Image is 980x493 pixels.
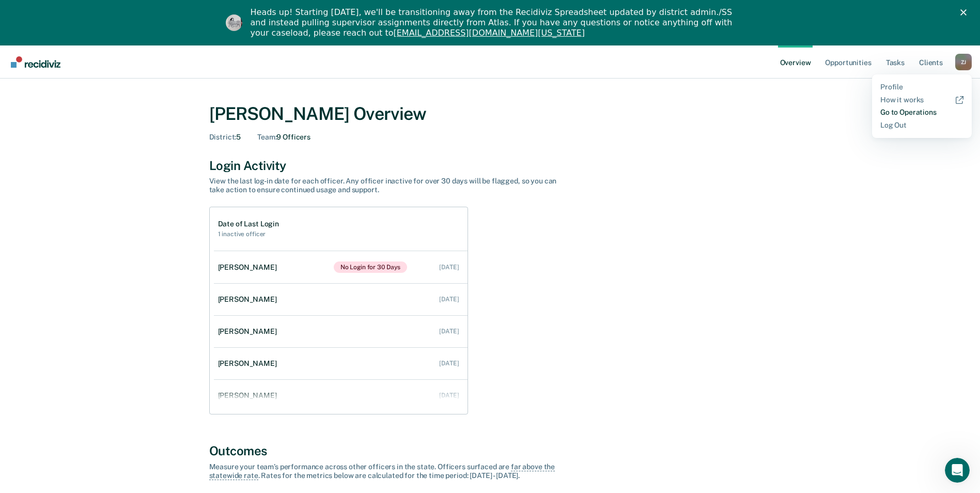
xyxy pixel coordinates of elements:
a: Log Out [880,121,963,130]
span: District : [209,133,237,141]
div: [DATE] [439,296,459,303]
div: Close [960,9,971,16]
h2: 1 inactive officer [218,230,279,238]
div: 9 Officers [257,133,310,142]
a: Overview [778,45,813,79]
div: [DATE] [439,360,459,367]
span: Team : [257,133,276,141]
span: far above the statewide rate [209,463,555,480]
a: Tasks [884,45,907,79]
a: How it works [880,96,963,104]
a: Client s [917,45,945,79]
button: Profile dropdown button [955,54,972,70]
a: [PERSON_NAME] [DATE] [214,285,468,314]
span: No Login for 30 Days [334,261,408,273]
a: [PERSON_NAME]No Login for 30 Days [DATE] [214,251,468,283]
div: [DATE] [439,392,459,399]
div: View the last log-in date for each officer. Any officer inactive for over 30 days will be flagged... [209,177,571,194]
div: [PERSON_NAME] Overview [209,103,771,125]
div: 5 [209,133,241,142]
a: Go to Recidiviz Home [8,45,63,78]
div: [DATE] [439,264,459,271]
div: [PERSON_NAME] [218,391,281,400]
div: [DATE] [439,328,459,335]
h1: Date of Last Login [218,220,279,228]
div: [PERSON_NAME] [218,359,281,368]
a: Profile [880,83,963,91]
div: Outcomes [209,443,771,458]
div: [PERSON_NAME] [218,263,281,272]
iframe: Intercom live chat [945,458,970,483]
a: Go to Operations [880,108,963,117]
a: [PERSON_NAME] [DATE] [214,317,468,346]
div: Login Activity [209,158,771,173]
a: [EMAIL_ADDRESS][DOMAIN_NAME][US_STATE] [393,28,584,38]
img: Profile image for Kim [226,14,242,31]
div: Z J [955,54,972,70]
div: [PERSON_NAME] [218,295,281,304]
img: Recidiviz [11,56,60,68]
a: [PERSON_NAME] [DATE] [214,349,468,378]
a: Opportunities [823,45,873,79]
div: Heads up! Starting [DATE], we'll be transitioning away from the Recidiviz Spreadsheet updated by ... [251,7,738,38]
a: [PERSON_NAME] [DATE] [214,381,468,410]
div: [PERSON_NAME] [218,327,281,336]
div: Measure your team’s performance across other officer s in the state. Officer s surfaced are . Rat... [209,463,571,480]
